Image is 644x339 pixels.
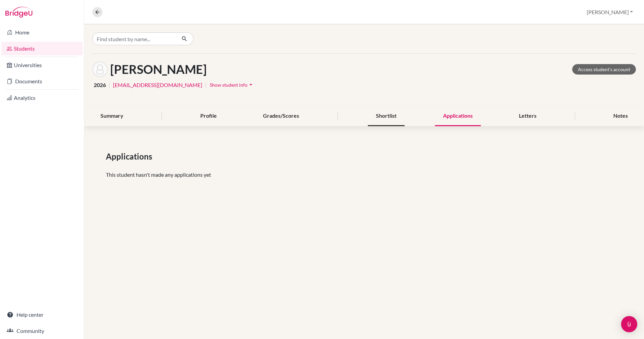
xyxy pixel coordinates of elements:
[1,58,83,72] a: Universities
[94,81,106,89] span: 2026
[1,26,83,39] a: Home
[1,324,83,338] a: Community
[106,150,155,163] span: Applications
[1,42,83,55] a: Students
[572,64,636,75] a: Access student's account
[1,75,83,88] a: Documents
[621,316,637,332] div: Open Intercom Messenger
[113,81,202,89] a: [EMAIL_ADDRESS][DOMAIN_NAME]
[209,80,255,90] button: Show student infoarrow_drop_down
[255,106,307,126] div: Grades/Scores
[205,81,207,89] span: |
[192,106,225,126] div: Profile
[92,62,108,77] img: Hoai Thuong Pham's avatar
[110,62,207,77] h1: [PERSON_NAME]
[92,32,176,45] input: Find student by name...
[435,106,481,126] div: Applications
[106,171,622,179] p: This student hasn't made any applications yet
[5,7,32,18] img: Bridge-U
[368,106,405,126] div: Shortlist
[247,81,254,88] i: arrow_drop_down
[1,91,83,105] a: Analytics
[605,106,636,126] div: Notes
[584,6,636,19] button: [PERSON_NAME]
[210,82,247,88] span: Show student info
[92,106,131,126] div: Summary
[1,308,83,321] a: Help center
[511,106,545,126] div: Letters
[109,81,110,89] span: |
